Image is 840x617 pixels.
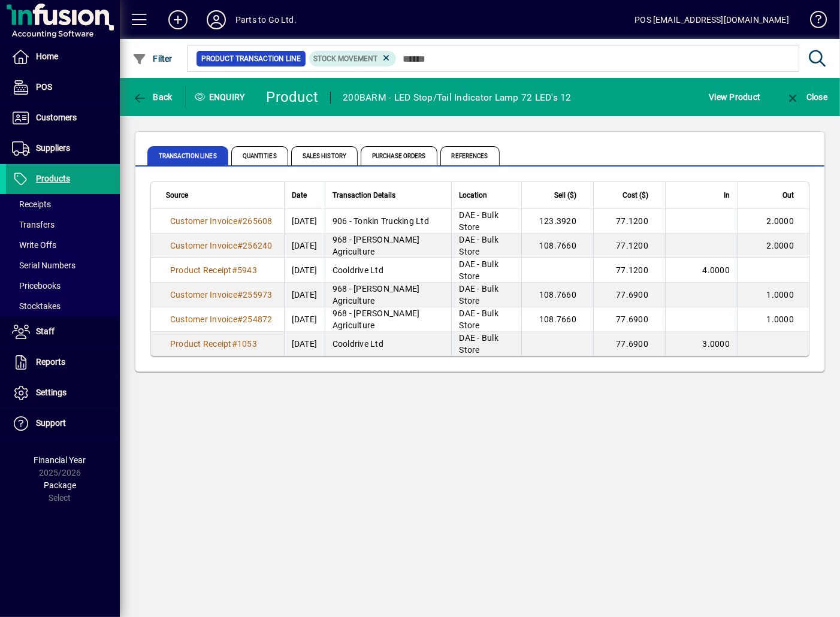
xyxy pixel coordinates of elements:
span: 3.0000 [703,339,730,349]
span: Source [166,189,188,202]
a: Transfers [6,214,120,235]
a: Product Receipt#1053 [166,337,261,350]
span: References [440,146,500,165]
span: Stocktakes [12,301,61,311]
mat-chip: Product Transaction Type: Stock movement [309,51,397,66]
td: Cooldrive Ltd [325,332,452,356]
a: POS [6,72,120,102]
span: Date [292,189,307,202]
td: [DATE] [284,234,325,258]
span: # [232,265,237,275]
span: 255973 [243,290,273,300]
div: Date [292,189,318,202]
span: Receipts [12,199,51,209]
span: Package [44,480,76,490]
span: Transaction Details [333,189,395,202]
div: Enquiry [186,87,258,107]
td: 77.1200 [593,258,665,283]
span: Reports [36,357,65,367]
a: Customers [6,103,120,133]
a: Stocktakes [6,296,120,316]
span: Transaction Lines [147,146,228,165]
span: Out [782,189,794,202]
span: Write Offs [12,240,56,250]
span: Close [785,92,827,102]
span: Customer Invoice [170,314,237,324]
span: Stock movement [314,55,378,63]
span: 5943 [237,265,257,275]
td: 77.6900 [593,332,665,356]
span: 2.0000 [767,216,794,226]
span: Quantities [231,146,288,165]
td: 968 - [PERSON_NAME] Agriculture [325,283,452,307]
span: Home [36,52,58,61]
span: Location [459,189,487,202]
td: 968 - [PERSON_NAME] Agriculture [325,307,452,332]
span: Product Transaction Line [201,53,301,65]
span: DAE - Bulk Store [459,210,498,232]
span: # [232,339,237,349]
span: DAE - Bulk Store [459,308,498,330]
span: 256240 [243,241,273,250]
span: # [237,216,243,226]
span: DAE - Bulk Store [459,259,498,281]
div: Cost ($) [601,189,659,202]
span: 2.0000 [767,241,794,250]
span: 254872 [243,314,273,324]
a: Customer Invoice#256240 [166,239,277,252]
a: Product Receipt#5943 [166,264,261,277]
span: Support [36,418,66,428]
span: In [724,189,730,202]
app-page-header-button: Back [120,86,186,108]
a: Staff [6,317,120,347]
td: 108.7660 [521,234,593,258]
td: [DATE] [284,307,325,332]
a: Support [6,409,120,438]
a: Pricebooks [6,276,120,296]
span: Sales History [291,146,358,165]
span: Pricebooks [12,281,61,291]
span: Settings [36,388,67,397]
span: # [237,290,243,300]
span: DAE - Bulk Store [459,333,498,355]
div: Parts to Go Ltd. [235,10,297,29]
td: [DATE] [284,332,325,356]
span: Purchase Orders [361,146,437,165]
span: # [237,314,243,324]
span: Products [36,174,70,183]
td: 77.1200 [593,234,665,258]
td: Cooldrive Ltd [325,258,452,283]
span: Product Receipt [170,339,232,349]
div: Product [267,87,319,107]
div: POS [EMAIL_ADDRESS][DOMAIN_NAME] [634,10,789,29]
a: Serial Numbers [6,255,120,276]
td: 123.3920 [521,209,593,234]
span: DAE - Bulk Store [459,284,498,306]
a: Customer Invoice#255973 [166,288,277,301]
span: POS [36,82,52,92]
a: Home [6,42,120,72]
span: Sell ($) [554,189,576,202]
td: [DATE] [284,283,325,307]
span: Staff [36,326,55,336]
td: 108.7660 [521,307,593,332]
span: Filter [132,54,173,63]
a: Write Offs [6,235,120,255]
button: Profile [197,9,235,31]
span: DAE - Bulk Store [459,235,498,256]
td: 77.1200 [593,209,665,234]
td: [DATE] [284,258,325,283]
span: Cost ($) [623,189,648,202]
a: Suppliers [6,134,120,164]
td: 77.6900 [593,307,665,332]
span: 4.0000 [703,265,730,275]
a: Customer Invoice#265608 [166,214,277,228]
div: 200BARM - LED Stop/Tail Indicator Lamp 72 LED's 12 [343,88,572,107]
a: Settings [6,378,120,408]
button: Back [129,86,176,108]
td: [DATE] [284,209,325,234]
span: 265608 [243,216,273,226]
td: 968 - [PERSON_NAME] Agriculture [325,234,452,258]
span: View Product [709,87,760,107]
span: 1053 [237,339,257,349]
